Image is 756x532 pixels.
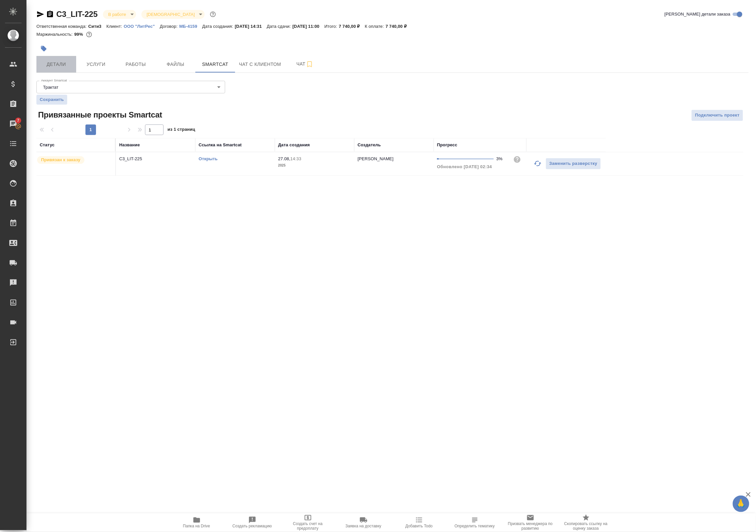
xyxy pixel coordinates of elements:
[199,142,242,148] div: Ссылка на Smartcat
[199,156,218,161] a: Открыть
[179,23,202,29] a: МБ-4159
[345,524,381,529] span: Заявка на доставку
[168,125,195,135] span: из 1 страниц
[278,162,351,169] p: 2025
[120,60,152,69] span: Работы
[36,10,44,18] button: Скопировать ссылку для ЯМессенджера
[209,10,217,19] button: Доп статусы указывают на важность/срочность заказа
[447,513,503,532] button: Определить тематику
[391,513,447,532] button: Добавить Todo
[40,142,55,148] div: Статус
[36,81,225,93] div: Трактат
[284,522,332,531] span: Создать счет на предоплату
[169,513,225,532] button: Папка на Drive
[160,60,191,69] span: Файлы
[306,60,314,68] svg: Подписаться
[179,24,202,29] p: МБ-4159
[358,142,381,148] div: Создатель
[235,24,267,29] p: [DATE] 14:31
[339,24,365,29] p: 7 740,00 ₽
[225,513,280,532] button: Создать рекламацию
[546,158,601,169] button: Заменить разверстку
[160,24,179,29] p: Договор:
[558,513,614,532] button: Скопировать ссылку на оценку заказа
[278,156,290,161] p: 27.08,
[437,142,457,148] div: Прогресс
[735,497,747,511] span: 🙏
[691,110,743,121] button: Подключить проект
[56,10,98,19] a: C3_LIT-225
[46,10,54,18] button: Скопировать ссылку
[530,156,546,171] button: Обновить прогресс
[36,41,51,56] button: Добавить тэг
[325,24,339,29] p: Итого:
[665,11,731,18] span: [PERSON_NAME] детали заказа
[36,32,74,37] p: Маржинальность:
[106,12,128,17] button: В работе
[507,522,554,531] span: Призвать менеджера по развитию
[437,164,492,169] span: Обновлено [DATE] 02:34
[549,160,597,168] span: Заменить разверстку
[40,96,64,103] span: Сохранить
[386,24,412,29] p: 7 740,00 ₽
[145,12,197,17] button: [DEMOGRAPHIC_DATA]
[455,524,495,529] span: Определить тематику
[267,24,292,29] p: Дата сдачи:
[358,156,394,161] p: [PERSON_NAME]
[74,32,84,37] p: 99%
[36,95,67,105] button: Сохранить
[202,24,235,29] p: Дата создания:
[40,60,72,69] span: Детали
[85,30,93,39] button: 96.00 RUB;
[199,60,231,69] span: Smartcat
[41,157,80,163] p: Привязан к заказу
[292,24,325,29] p: [DATE] 11:00
[503,513,558,532] button: Призвать менеджера по развитию
[36,110,162,120] span: Привязанные проекты Smartcat
[36,24,88,29] p: Ответственная команда:
[106,24,124,29] p: Клиент:
[119,156,192,162] p: C3_LIT-225
[41,84,60,90] button: Трактат
[88,24,107,29] p: Сити3
[365,24,386,29] p: К оплате:
[103,10,136,19] div: В работе
[124,24,160,29] p: ООО "ЛитРес"
[13,117,23,124] span: 7
[2,116,25,132] a: 7
[562,522,610,531] span: Скопировать ссылку на оценку заказа
[141,10,205,19] div: В работе
[80,60,112,69] span: Услуги
[336,513,391,532] button: Заявка на доставку
[280,513,336,532] button: Создать счет на предоплату
[290,156,301,161] p: 14:33
[278,142,310,148] div: Дата создания
[239,60,281,69] span: Чат с клиентом
[183,524,210,529] span: Папка на Drive
[405,524,432,529] span: Добавить Todo
[695,112,740,119] span: Подключить проект
[496,156,508,162] div: 3%
[733,496,749,512] button: 🙏
[232,524,272,529] span: Создать рекламацию
[119,142,140,148] div: Название
[124,23,160,29] a: ООО "ЛитРес"
[289,60,321,68] span: Чат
